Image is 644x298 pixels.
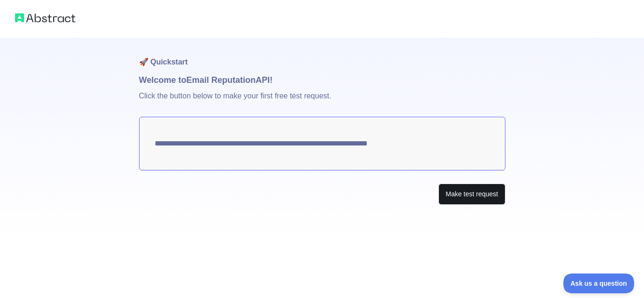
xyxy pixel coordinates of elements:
[563,274,635,293] iframe: Toggle Customer Support
[139,87,505,117] p: Click the button below to make your first free test request.
[139,38,505,73] h1: 🚀 Quickstart
[15,11,75,24] img: Abstract logo
[139,73,505,87] h1: Welcome to Email Reputation API!
[438,184,505,205] button: Make test request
